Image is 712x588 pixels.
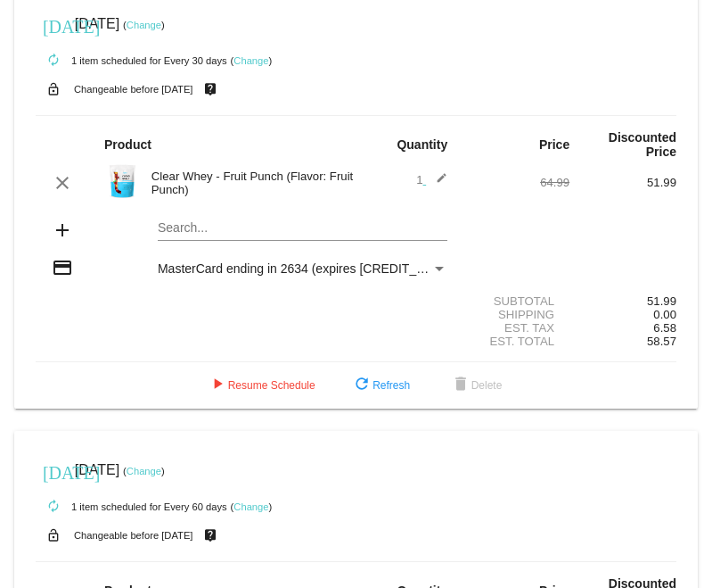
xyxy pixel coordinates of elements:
div: Shipping [462,308,569,321]
mat-icon: autorenew [43,50,64,71]
strong: Product [104,137,151,152]
mat-icon: credit_card [52,257,73,278]
mat-icon: lock_open [43,524,64,547]
div: Subtotal [462,294,569,308]
a: Change [127,20,161,30]
span: Refresh [351,379,410,392]
strong: Quantity [397,137,447,152]
small: 1 item scheduled for Every 60 days [36,501,227,512]
a: Change [233,55,268,66]
span: Delete [450,379,503,392]
div: Est. Tax [462,321,569,335]
mat-icon: delete [450,375,471,396]
mat-icon: edit [426,172,447,194]
input: Search... [158,221,447,236]
a: Change [127,466,161,476]
mat-icon: add [52,219,73,241]
button: Resume Schedule [192,369,330,402]
mat-icon: clear [52,172,73,194]
div: 64.99 [462,176,569,189]
mat-icon: [DATE] [43,460,64,482]
span: 6.58 [653,321,676,335]
strong: Discounted Price [609,130,676,159]
div: 51.99 [569,294,676,308]
mat-icon: live_help [200,524,221,547]
small: 1 item scheduled for Every 30 days [36,55,227,66]
div: 51.99 [569,176,676,189]
button: Refresh [337,369,424,402]
span: 1 [416,173,447,186]
span: 0.00 [653,308,676,321]
mat-icon: refresh [351,375,372,396]
mat-icon: play_arrow [207,375,228,396]
div: Clear Whey - Fruit Punch (Flavor: Fruit Punch) [143,170,356,196]
mat-icon: [DATE] [43,14,64,36]
span: MasterCard ending in 2634 (expires [CREDIT_CARD_DATA]) [158,261,498,276]
button: Delete [436,369,517,402]
strong: Price [539,137,569,152]
small: ( ) [123,20,165,30]
mat-select: Payment Method [158,261,447,276]
small: Changeable before [DATE] [74,84,193,95]
small: ( ) [123,466,165,476]
small: Changeable before [DATE] [74,530,193,541]
span: Resume Schedule [207,379,315,392]
small: ( ) [231,55,273,66]
small: ( ) [231,501,273,512]
span: 58.57 [647,335,676,348]
mat-icon: autorenew [43,496,64,518]
img: Image-1-Carousel-Clear-Whey-Fruit-Punch.png [104,163,140,199]
div: Est. Total [462,335,569,348]
mat-icon: lock_open [43,78,64,101]
mat-icon: live_help [200,78,221,101]
a: Change [233,501,268,512]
